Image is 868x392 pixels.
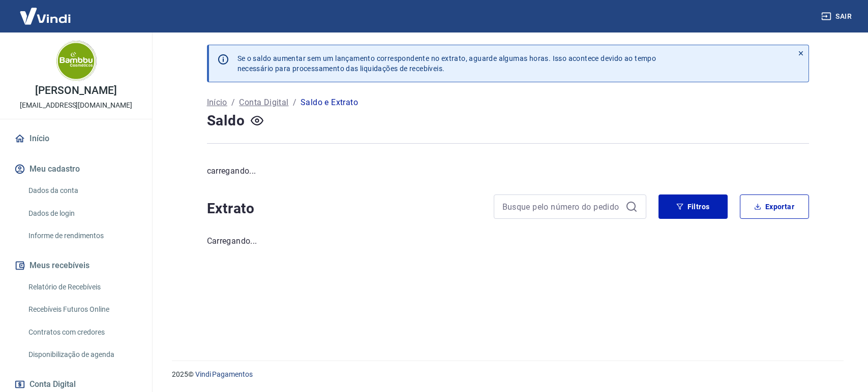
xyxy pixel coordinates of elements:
[207,111,245,131] h4: Saldo
[207,199,482,219] h4: Extrato
[24,225,140,246] a: Informe de rendimentos
[24,299,140,320] a: Recebíveis Futuros Online
[740,194,809,219] button: Exportar
[20,100,132,111] p: [EMAIL_ADDRESS][DOMAIN_NAME]
[24,277,140,298] a: Relatório de Recebíveis
[24,322,140,343] a: Contratos com credores
[12,158,140,180] button: Meu cadastro
[56,41,97,81] img: a93a3715-afdc-456c-9a9a-37bb5c176aa4.jpeg
[239,96,288,109] a: Conta Digital
[207,96,227,109] a: Início
[231,96,235,109] p: /
[819,7,856,26] button: Sair
[207,235,809,247] p: Carregando...
[12,1,78,31] img: Vindi
[293,96,296,109] p: /
[12,254,140,277] button: Meus recebíveis
[24,180,140,201] a: Dados da conta
[237,53,656,74] p: Se o saldo aumentar sem um lançamento correspondente no extrato, aguarde algumas horas. Isso acon...
[659,194,728,219] button: Filtros
[12,127,140,150] a: Início
[24,203,140,224] a: Dados de login
[207,165,809,177] p: carregando...
[502,199,621,214] input: Busque pelo número do pedido
[195,370,253,378] a: Vindi Pagamentos
[24,344,140,365] a: Disponibilização de agenda
[301,96,358,109] p: Saldo e Extrato
[35,85,116,96] p: [PERSON_NAME]
[172,369,844,380] p: 2025 ©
